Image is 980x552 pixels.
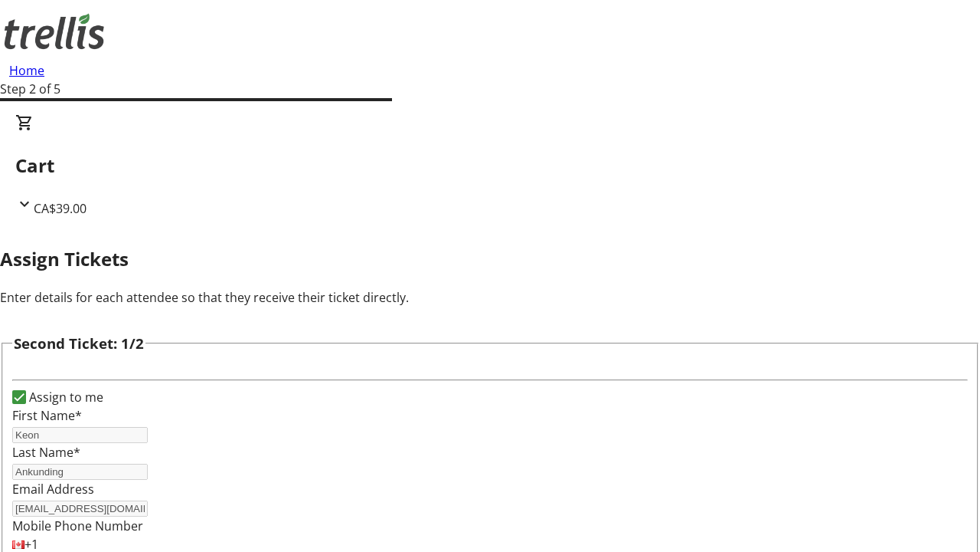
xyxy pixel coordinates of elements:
[15,113,965,218] div: CartCA$39.00
[15,152,965,179] h2: Cart
[26,388,103,406] label: Assign to me
[12,481,94,498] label: Email Address
[14,333,144,354] h3: Second Ticket: 1/2
[12,407,82,424] label: First Name*
[12,517,143,534] label: Mobile Phone Number
[34,200,87,217] span: CA$39.00
[12,444,80,461] label: Last Name*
